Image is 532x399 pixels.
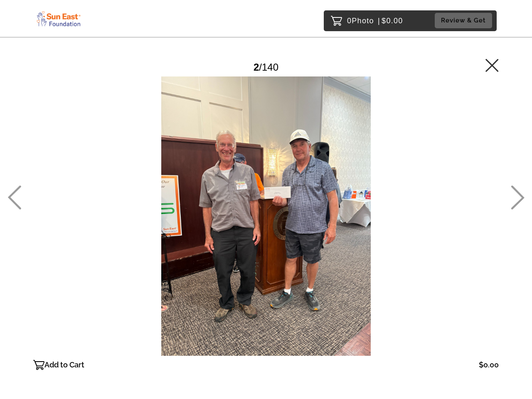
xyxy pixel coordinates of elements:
span: | [378,17,380,25]
p: Add to Cart [44,358,84,372]
a: Review & Get [435,13,495,28]
div: / [254,58,278,76]
p: $0.00 [479,358,499,372]
button: Review & Get [435,13,492,28]
span: Photo [352,14,374,27]
img: Snapphound Logo [35,9,82,28]
span: 140 [262,62,278,73]
p: 0 $0.00 [347,14,403,27]
span: 2 [254,62,259,73]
